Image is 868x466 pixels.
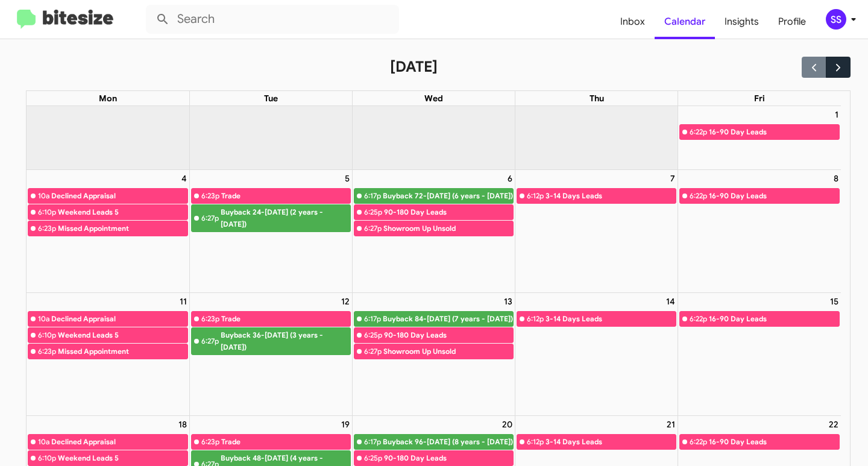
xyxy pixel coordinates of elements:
[339,293,352,310] a: August 12, 2025
[828,293,841,310] a: August 15, 2025
[832,106,841,123] a: August 1, 2025
[364,222,382,235] div: 6:27p
[384,452,513,464] div: 90-180 Day Leads
[189,170,352,293] td: August 5, 2025
[364,190,381,202] div: 6:17p
[678,293,841,416] td: August 15, 2025
[383,313,513,325] div: Buyback 84-[DATE] (7 years - [DATE])
[27,170,189,293] td: August 4, 2025
[527,190,544,202] div: 6:12p
[664,293,678,310] a: August 14, 2025
[422,91,445,105] a: Wednesday
[353,293,515,416] td: August 13, 2025
[383,222,513,235] div: Showroom Up Unsold
[221,206,350,230] div: Buyback 24-[DATE] (2 years - [DATE])
[831,170,841,187] a: August 8, 2025
[690,313,707,325] div: 6:22p
[221,436,350,448] div: Trade
[38,190,49,202] div: 10a
[826,9,846,30] div: SS
[201,436,219,448] div: 6:23p
[339,416,352,433] a: August 19, 2025
[364,329,382,341] div: 6:25p
[769,4,816,39] a: Profile
[364,206,382,218] div: 6:25p
[546,190,676,202] div: 3-14 Days Leads
[505,170,515,187] a: August 6, 2025
[38,206,56,218] div: 6:10p
[816,9,855,30] button: SS
[383,436,513,448] div: Buyback 96-[DATE] (8 years - [DATE])
[221,329,350,353] div: Buyback 36-[DATE] (3 years - [DATE])
[201,335,219,347] div: 6:27p
[58,345,187,357] div: Missed Appointment
[364,436,381,448] div: 6:17p
[201,313,219,325] div: 6:23p
[690,190,707,202] div: 6:22p
[678,106,841,170] td: August 1, 2025
[179,170,189,187] a: August 4, 2025
[502,293,515,310] a: August 13, 2025
[201,190,219,202] div: 6:23p
[383,190,513,202] div: Buyback 72-[DATE] (6 years - [DATE])
[51,190,187,202] div: Declined Appraisal
[668,170,678,187] a: August 7, 2025
[709,126,839,138] div: 16-90 Day Leads
[38,222,56,235] div: 6:23p
[709,436,839,448] div: 16-90 Day Leads
[664,416,678,433] a: August 21, 2025
[709,190,839,202] div: 16-90 Day Leads
[527,436,544,448] div: 6:12p
[38,345,56,357] div: 6:23p
[262,91,280,105] a: Tuesday
[527,313,544,325] div: 6:12p
[27,293,189,416] td: August 11, 2025
[221,313,350,325] div: Trade
[709,313,839,325] div: 16-90 Day Leads
[826,57,851,78] button: Next month
[500,416,515,433] a: August 20, 2025
[715,4,769,39] a: Insights
[802,57,826,78] button: Previous month
[690,126,707,138] div: 6:22p
[96,91,119,105] a: Monday
[58,329,187,341] div: Weekend Leads 5
[678,170,841,293] td: August 8, 2025
[384,206,513,218] div: 90-180 Day Leads
[364,345,382,357] div: 6:27p
[146,5,399,34] input: Search
[752,91,767,105] a: Friday
[690,436,707,448] div: 6:22p
[515,293,678,416] td: August 14, 2025
[611,4,655,39] a: Inbox
[384,329,513,341] div: 90-180 Day Leads
[364,313,381,325] div: 6:17p
[221,190,350,202] div: Trade
[176,416,189,433] a: August 18, 2025
[655,4,715,39] a: Calendar
[515,170,678,293] td: August 7, 2025
[826,416,841,433] a: August 22, 2025
[342,170,352,187] a: August 5, 2025
[383,345,513,357] div: Showroom Up Unsold
[353,170,515,293] td: August 6, 2025
[51,436,187,448] div: Declined Appraisal
[58,222,187,235] div: Missed Appointment
[38,329,56,341] div: 6:10p
[546,313,676,325] div: 3-14 Days Leads
[58,206,187,218] div: Weekend Leads 5
[58,452,187,464] div: Weekend Leads 5
[51,313,187,325] div: Declined Appraisal
[587,91,606,105] a: Thursday
[201,212,219,224] div: 6:27p
[38,313,49,325] div: 10a
[390,57,438,77] h2: [DATE]
[364,452,382,464] div: 6:25p
[546,436,676,448] div: 3-14 Days Leads
[177,293,189,310] a: August 11, 2025
[189,293,352,416] td: August 12, 2025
